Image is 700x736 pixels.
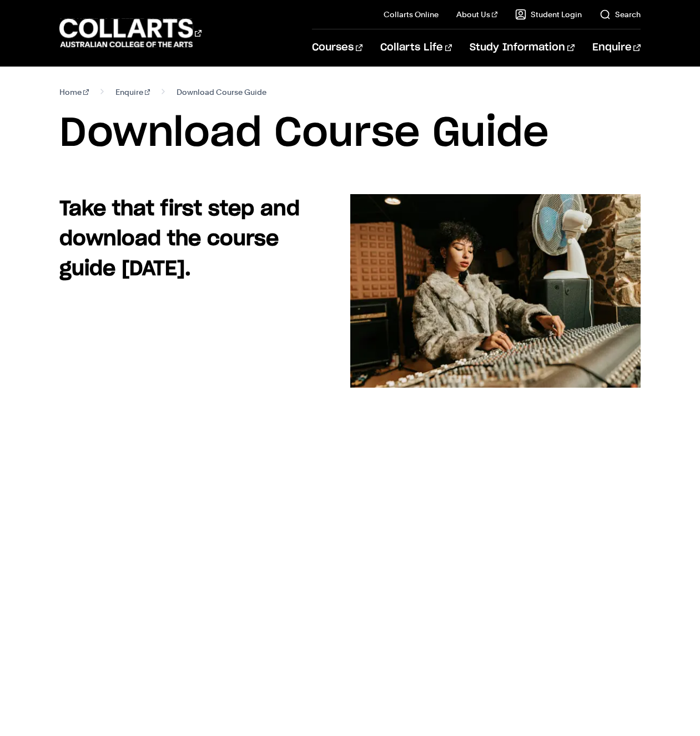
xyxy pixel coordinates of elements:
a: Enquire [115,84,150,100]
a: Enquire [592,29,641,66]
a: Student Login [515,9,582,20]
h1: Download Course Guide [59,109,641,159]
div: Go to homepage [59,17,202,49]
a: Home [59,84,89,100]
a: Courses [312,29,362,66]
a: Collarts Life [380,29,452,66]
strong: Take that first step and download the course guide [DATE]. [59,199,300,279]
a: Study Information [470,29,574,66]
a: Collarts Online [384,9,439,20]
a: Search [600,9,641,20]
span: Download Course Guide [177,84,266,100]
a: About Us [456,9,497,20]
